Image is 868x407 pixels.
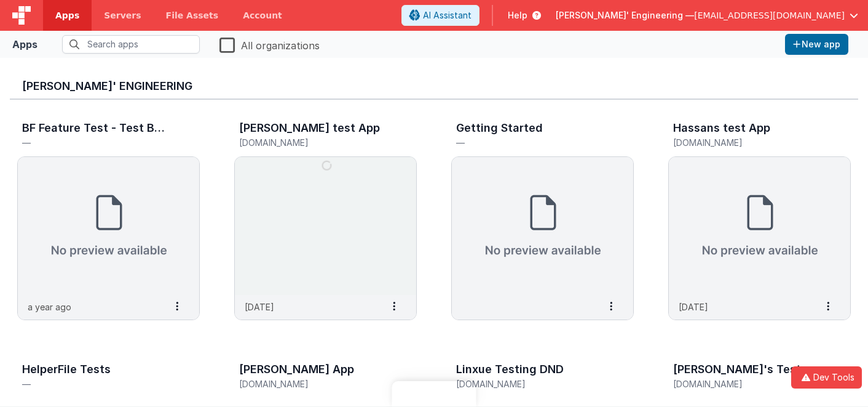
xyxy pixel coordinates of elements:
span: [PERSON_NAME]' Engineering — [556,9,694,22]
input: Search apps [62,35,200,54]
h5: — [456,138,603,147]
p: [DATE] [245,300,274,313]
h5: [DOMAIN_NAME] [239,138,386,147]
h3: [PERSON_NAME]' Engineering [22,80,846,92]
button: [PERSON_NAME]' Engineering — [EMAIL_ADDRESS][DOMAIN_NAME] [556,9,858,22]
label: All organizations [219,36,320,53]
span: File Assets [166,9,219,22]
h5: [DOMAIN_NAME] [673,379,820,389]
iframe: Marker.io feedback button [392,381,476,407]
button: Dev Tools [791,366,862,389]
h5: [DOMAIN_NAME] [456,379,603,389]
h5: — [22,379,169,389]
button: New app [785,34,848,55]
span: Help [508,9,527,22]
h3: [PERSON_NAME] test App [239,122,380,134]
p: a year ago [28,300,71,313]
p: [DATE] [679,300,708,313]
span: AI Assistant [423,9,471,22]
h3: [PERSON_NAME]'s Test App new [673,363,816,376]
h5: [DOMAIN_NAME] [239,379,386,389]
h3: Getting Started [456,122,543,134]
h3: Linxue Testing DND [456,363,564,376]
span: Servers [104,9,141,22]
span: Apps [55,9,79,22]
h3: HelperFile Tests [22,363,111,376]
span: [EMAIL_ADDRESS][DOMAIN_NAME] [694,9,845,22]
h5: [DOMAIN_NAME] [673,138,820,147]
div: Apps [12,37,37,52]
h3: BF Feature Test - Test Business File [22,122,165,134]
h3: [PERSON_NAME] App [239,363,354,376]
h5: — [22,138,169,147]
h3: Hassans test App [673,122,770,134]
button: AI Assistant [401,5,479,26]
